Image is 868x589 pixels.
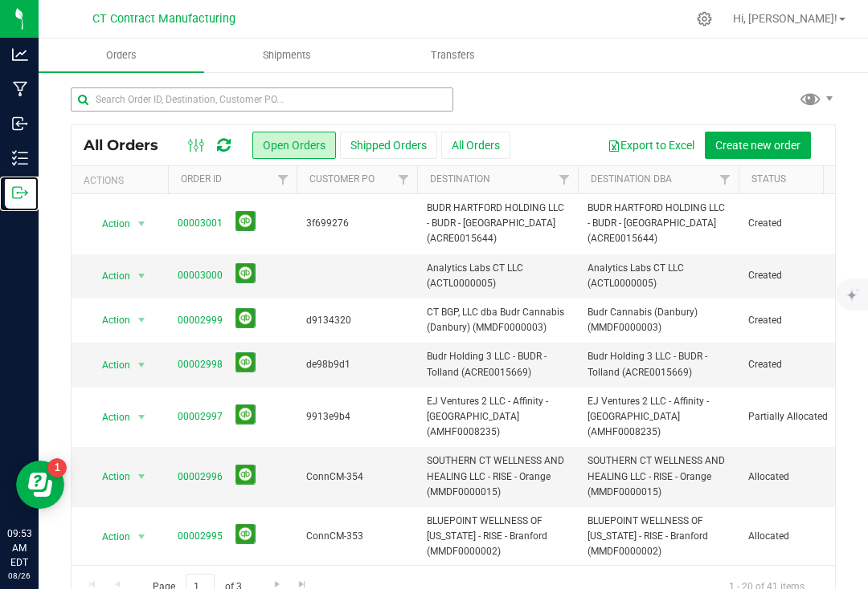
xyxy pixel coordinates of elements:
[132,309,152,331] span: select
[178,529,223,544] a: 00002995
[427,514,568,560] span: BLUEPOINT WELLNESS OF [US_STATE] - RISE - Branford (MMDF0000002)
[427,394,568,441] span: EJ Ventures 2 LLC - Affinity - [GEOGRAPHIC_DATA] (AMHF0008235)
[84,48,158,63] span: Orders
[88,465,131,488] span: Action
[306,469,407,485] span: ConnCM-354
[597,132,705,159] button: Export to Excel
[47,458,67,477] iframe: Resource center unread badge
[588,305,729,335] span: Budr Cannabis (Danbury) (MMDF0000003)
[84,175,162,186] div: Actions
[12,185,28,201] inline-svg: Outbound
[427,349,568,380] span: Budr Holding 3 LLC - BUDR - Tolland (ACRE0015669)
[427,201,568,247] span: BUDR HARTFORD HOLDING LLC - BUDR - [GEOGRAPHIC_DATA] (ACRE0015644)
[178,216,223,231] a: 00003001
[178,357,223,372] a: 00002998
[178,313,223,328] a: 00002999
[430,173,490,185] a: Destination
[88,309,131,331] span: Action
[748,268,850,283] span: Created
[340,132,437,159] button: Shipped Orders
[241,48,333,63] span: Shipments
[588,349,729,380] span: Budr Holding 3 LLC - BUDR - Tolland (ACRE0015669)
[270,166,297,193] a: Filter
[715,139,800,152] span: Create new order
[551,166,578,193] a: Filter
[88,265,131,287] span: Action
[12,150,28,166] inline-svg: Inventory
[204,39,370,72] a: Shipments
[88,526,131,548] span: Action
[306,409,407,424] span: 9913e9b4
[588,394,729,441] span: EJ Ventures 2 LLC - Affinity - [GEOGRAPHIC_DATA] (AMHF0008235)
[441,132,510,159] button: All Orders
[309,173,375,185] a: Customer PO
[370,39,535,72] a: Transfers
[39,39,204,72] a: Orders
[12,81,28,97] inline-svg: Manufacturing
[306,313,407,328] span: d9134320
[748,529,850,544] span: Allocated
[427,261,568,291] span: Analytics Labs CT LLC (ACTL0000005)
[712,166,739,193] a: Filter
[588,261,729,291] span: Analytics Labs CT LLC (ACTL0000005)
[12,116,28,132] inline-svg: Inbound
[84,136,174,154] span: All Orders
[705,132,811,159] button: Create new order
[588,453,729,500] span: SOUTHERN CT WELLNESS AND HEALING LLC - RISE - Orange (MMDF0000015)
[748,409,850,424] span: Partially Allocated
[88,213,131,235] span: Action
[306,216,407,231] span: 3f699276
[12,47,28,63] inline-svg: Analytics
[748,216,850,231] span: Created
[748,469,850,485] span: Allocated
[132,265,152,287] span: select
[132,526,152,548] span: select
[391,166,417,193] a: Filter
[588,514,729,560] span: BLUEPOINT WELLNESS OF [US_STATE] - RISE - Branford (MMDF0000002)
[591,173,672,185] a: Destination DBA
[427,453,568,500] span: SOUTHERN CT WELLNESS AND HEALING LLC - RISE - Orange (MMDF0000015)
[7,570,31,582] p: 08/26
[409,48,497,63] span: Transfers
[132,406,152,429] span: select
[92,12,235,26] span: CT Contract Manufacturing
[7,526,31,570] p: 09:53 AM EDT
[306,357,407,372] span: de98b9d1
[88,354,131,376] span: Action
[427,305,568,335] span: CT BGP, LLC dba Budr Cannabis (Danbury) (MMDF0000003)
[694,11,714,26] div: Manage settings
[588,201,729,247] span: BUDR HARTFORD HOLDING LLC - BUDR - [GEOGRAPHIC_DATA] (ACRE0015644)
[132,354,152,376] span: select
[306,529,407,544] span: ConnCM-353
[252,132,336,159] button: Open Orders
[132,465,152,488] span: select
[748,357,850,372] span: Created
[178,268,223,283] a: 00003000
[748,313,850,328] span: Created
[178,469,223,485] a: 00002996
[181,173,222,185] a: Order ID
[88,406,131,429] span: Action
[71,87,453,112] input: Search Order ID, Destination, Customer PO...
[733,12,837,25] span: Hi, [PERSON_NAME]!
[178,409,223,424] a: 00002997
[132,213,152,235] span: select
[751,173,786,185] a: Status
[16,461,64,509] iframe: Resource center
